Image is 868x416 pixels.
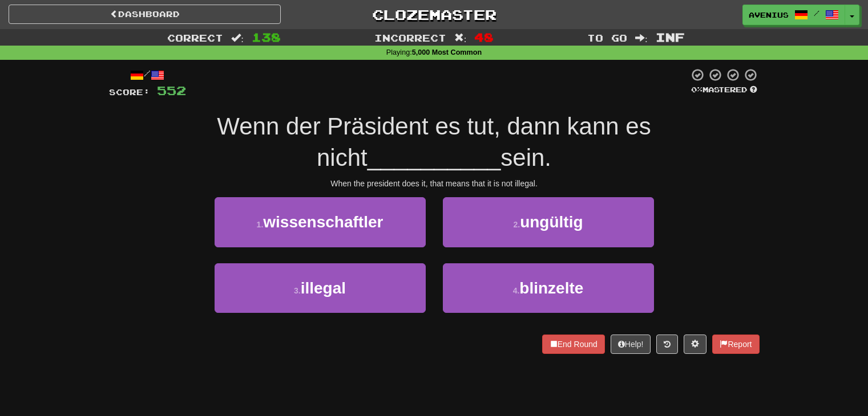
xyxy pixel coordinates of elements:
[689,85,760,95] div: Mastered
[656,30,685,44] span: Inf
[611,335,651,354] button: Help!
[742,5,845,25] a: Avenius /
[412,48,482,56] strong: 5,000 Most Common
[513,220,520,229] small: 2 .
[712,335,759,354] button: Report
[500,144,551,171] span: sein.
[215,197,426,247] button: 1.wissenschaftler
[109,178,760,189] div: When the president does it, that means that it is not illegal.
[257,220,264,229] small: 1 .
[215,263,426,313] button: 3.illegal
[520,213,583,231] span: ungültig
[301,279,346,297] span: illegal
[368,144,501,171] span: __________
[454,33,467,43] span: :
[298,5,570,25] a: Clozemaster
[656,335,678,354] button: Round history (alt+y)
[263,213,383,231] span: wissenschaftler
[157,83,186,97] span: 552
[635,33,648,43] span: :
[9,5,281,24] a: Dashboard
[231,33,244,43] span: :
[749,10,789,20] span: Avenius
[374,32,446,43] span: Incorrect
[109,68,186,82] div: /
[252,30,281,44] span: 138
[443,263,654,313] button: 4.blinzelte
[513,286,520,295] small: 4 .
[109,87,150,97] span: Score:
[691,85,703,94] span: 0 %
[217,113,651,171] span: Wenn der Präsident es tut, dann kann es nicht
[474,30,494,44] span: 48
[519,279,583,297] span: blinzelte
[443,197,654,247] button: 2.ungültig
[167,32,223,43] span: Correct
[542,335,605,354] button: End Round
[587,32,627,43] span: To go
[294,286,301,295] small: 3 .
[814,9,819,17] span: /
